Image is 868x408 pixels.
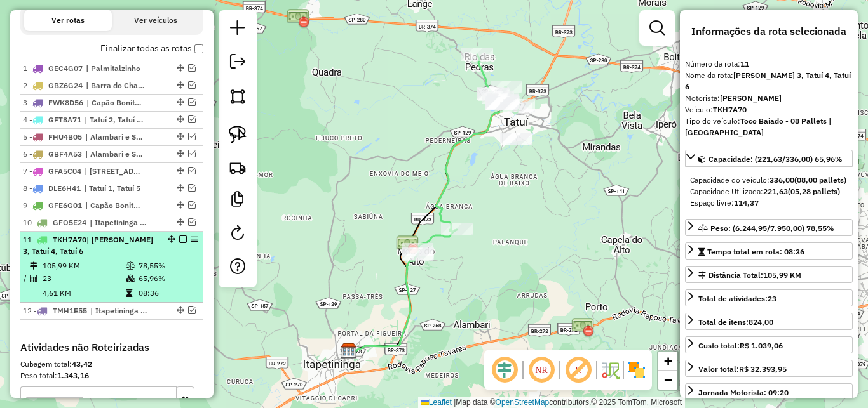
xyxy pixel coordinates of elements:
[57,371,89,380] strong: 1.343,16
[685,115,853,138] div: Tipo do veículo:
[188,218,196,226] em: Visualizar rota
[23,218,86,227] span: 10 -
[177,201,184,209] em: Alterar sequência das rotas
[177,98,184,106] em: Alterar sequência das rotas
[188,150,196,157] em: Visualizar rota
[23,132,82,141] span: 5 -
[287,7,309,30] img: Pedágio Quadra
[188,167,196,174] em: Visualizar rota
[23,98,83,107] span: 3 -
[42,272,125,285] td: 23
[658,371,677,390] a: Zoom out
[225,15,250,44] a: Nova sessão e pesquisa
[188,98,196,106] em: Visualizar rota
[23,149,82,159] span: 6 -
[188,201,196,209] em: Visualizar rota
[685,169,853,214] div: Capacidade: (221,63/336,00) 65,96%
[90,217,148,228] span: Itapetininga | Centro, Itapetininga 1, Itapetininga 3, Itapetininga 4
[48,183,81,193] span: DLE6H41
[225,187,250,215] a: Criar modelo
[225,220,250,249] a: Reroteirizar Sessão
[138,272,198,285] td: 65,96%
[600,360,620,380] img: Fluxo de ruas
[685,313,853,330] a: Total de itens:824,00
[112,10,200,31] button: Ver veículos
[709,154,843,164] span: Capacidade: (221,63/336,00) 65,96%
[685,70,853,93] div: Nome da rota:
[20,359,203,370] div: Cubagem total:
[685,93,853,104] div: Motorista:
[100,42,203,55] label: Finalizar todas as rotas
[177,81,184,89] em: Alterar sequência das rotas
[768,294,776,303] strong: 23
[763,187,788,196] strong: 221,63
[188,115,196,123] em: Visualizar rota
[85,200,144,211] span: Capão Bonito | Centro, Capão Bonito 2, Capão Bonito 3, Capão Bonito 5
[48,149,82,159] span: GBF4A53
[685,150,853,167] a: Capacidade: (221,63/336,00) 65,96%
[42,260,125,272] td: 105,99 KM
[698,340,783,352] div: Custo total:
[23,201,82,210] span: 9 -
[496,398,550,407] a: OpenStreetMap
[225,49,250,77] a: Exportar sessão
[563,355,593,385] span: Exibir rótulo
[720,93,782,103] strong: [PERSON_NAME]
[526,355,557,385] span: Ocultar NR
[188,133,196,140] em: Visualizar rota
[20,341,203,353] h4: Atividades não Roteirizadas
[794,175,846,185] strong: (08,00 pallets)
[23,235,153,256] span: 11 -
[86,97,145,109] span: Capão Bonito 3, Capão Bonito 4
[179,235,187,243] em: Finalizar rota
[421,398,452,407] a: Leaflet
[188,64,196,72] em: Visualizar rota
[734,198,759,207] strong: 114,37
[739,364,787,374] strong: R$ 32.393,95
[418,397,685,408] div: Map data © contributors,© 2025 TomTom, Microsoft
[53,218,86,227] span: GFO5E24
[30,262,37,270] i: Distância Total
[685,104,853,115] div: Veículo:
[85,131,144,143] span: Alambari e Sarapui, Sarapuí Sítio
[48,201,82,210] span: GFE6G01
[710,223,834,233] span: Peso: (6.244,95/7.950,00) 78,55%
[85,148,144,160] span: Alambari e Sarapui, Sarapuí Sítio
[500,133,532,145] div: Atividade não roteirizada - BAR DA EDNA
[48,115,81,124] span: GFT8A71
[23,235,153,256] span: | [PERSON_NAME] 3, Tatuí 4, Tatuí 6
[23,183,81,193] span: 8 -
[740,59,749,69] strong: 11
[177,115,184,123] em: Alterar sequência das rotas
[23,81,83,90] span: 2 -
[48,81,83,90] span: GBZ6G24
[85,114,143,126] span: Tatuí 2, Tatuí 3, Tatuí Centro
[188,184,196,192] em: Visualizar rota
[454,398,456,407] span: |
[664,372,672,388] span: −
[685,242,853,260] a: Tempo total em rota: 08:36
[48,132,82,141] span: FHU4B05
[698,387,789,398] div: Jornada Motorista: 09:20
[23,287,29,299] td: =
[30,275,37,282] i: Total de Atividades
[627,360,647,380] img: Exibir/Ocultar setores
[48,166,81,176] span: GFA5C04
[48,63,83,73] span: GEC4G07
[23,63,83,73] span: 1 -
[685,58,853,70] div: Número da rota:
[685,360,853,377] a: Valor total:R$ 32.393,95
[177,167,184,174] em: Alterar sequência das rotas
[177,133,184,140] em: Alterar sequência das rotas
[177,218,184,226] em: Alterar sequência das rotas
[191,235,198,243] em: Opções
[698,317,773,328] div: Total de itens:
[740,341,783,350] strong: R$ 1.039,06
[664,353,672,369] span: +
[177,64,184,72] em: Alterar sequência das rotas
[685,25,853,37] h4: Informações da rota selecionada
[658,352,677,371] a: Zoom in
[53,235,86,244] span: TKH7A70
[90,305,149,317] span: Itapetininga | Centro, Itapetininga 2
[85,166,143,177] span: Guapiara 1, Guapiara 2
